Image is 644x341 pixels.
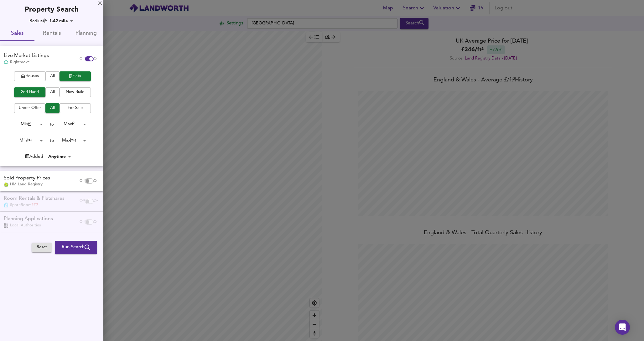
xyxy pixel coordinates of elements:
span: Sales [4,29,31,39]
span: Flats [63,73,88,80]
span: On [94,178,98,183]
span: On [94,56,98,61]
div: X [98,1,102,6]
span: All [49,73,56,80]
span: Houses [17,73,42,80]
span: Rentals [38,29,65,39]
button: All [45,87,60,97]
div: Live Market Listings [4,52,49,59]
button: For Sale [60,103,91,113]
div: Min [11,119,45,129]
span: Run Search [62,243,90,251]
img: Land Registry [4,183,8,187]
div: 1.42 mile [47,18,75,24]
span: All [49,89,56,96]
button: All [45,71,60,81]
div: to [50,121,54,127]
button: Flats [60,71,91,81]
button: New Build [60,87,91,97]
div: Open Intercom Messenger [615,320,630,335]
button: Reset [32,243,52,252]
div: Sold Property Prices [4,175,50,182]
button: Run Search [55,241,97,254]
button: All [45,103,60,113]
div: to [50,137,54,144]
span: New Build [63,89,88,96]
button: 2nd Hand [14,87,45,97]
button: Under Offer [14,103,45,113]
span: Under Offer [17,105,42,112]
span: For Sale [63,105,88,112]
div: Added [25,153,43,160]
button: Houses [14,71,45,81]
span: Off [80,178,85,183]
div: Radius [29,18,47,24]
span: Reset [35,244,49,251]
span: Off [80,56,85,61]
div: Rightmove [4,59,49,65]
div: HM Land Registry [4,182,50,187]
img: Rightmove [4,60,8,65]
span: Planning [73,29,100,39]
div: Max [54,136,88,145]
div: Anytime [46,153,73,160]
div: Min [11,136,45,145]
div: Max [54,119,88,129]
span: All [49,105,56,112]
span: 2nd Hand [17,89,42,96]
